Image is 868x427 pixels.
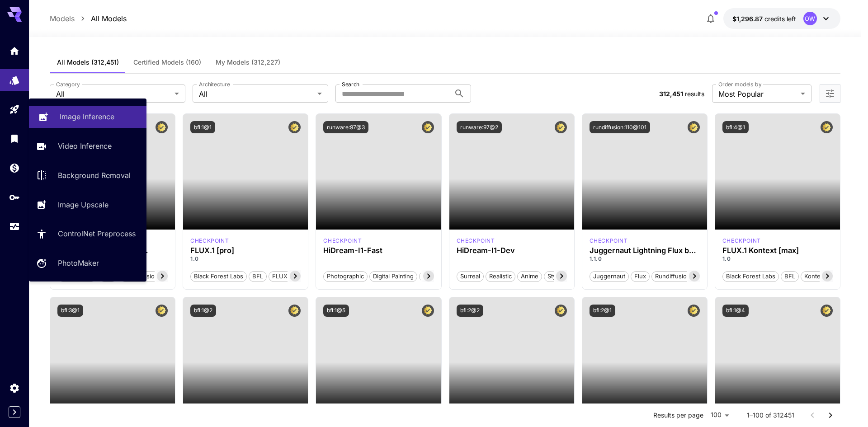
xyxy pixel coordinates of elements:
button: Expand sidebar [9,406,20,418]
p: Video Inference [58,141,112,151]
span: Most Popular [718,89,797,99]
p: Results per page [653,411,703,420]
p: Models [50,13,75,24]
a: Image Upscale [29,193,146,216]
p: checkpoint [590,237,628,245]
p: 1.0 [722,255,833,263]
a: PhotoMaker [29,252,146,274]
span: My Models (312,227) [216,58,280,66]
div: Models [9,72,20,83]
button: bfl:2@2 [457,305,483,317]
button: runware:97@2 [457,121,502,133]
span: rundiffusion [652,272,693,281]
span: credits left [764,15,796,23]
button: bfl:1@5 [323,305,349,317]
div: 100 [707,408,732,422]
div: Playground [9,104,20,115]
button: Certified Model – Vetted for best performance and includes a commercial license. [422,305,434,317]
label: Category [56,80,80,88]
button: Certified Model – Vetted for best performance and includes a commercial license. [422,121,434,133]
span: results [685,90,704,98]
button: bfl:1@4 [722,305,749,317]
label: Architecture [199,80,230,88]
button: bfl:4@1 [722,121,749,133]
p: PhotoMaker [58,258,99,268]
h3: FLUX.1 [pro] [190,246,301,255]
p: 1.1.0 [590,255,700,263]
p: ControlNet Preprocess [58,228,136,239]
div: API Keys [9,192,20,203]
p: All Models [91,13,127,24]
a: Background Removal [29,164,146,187]
div: FLUX.1 Kontext [max] [722,237,761,245]
p: checkpoint [457,237,495,245]
label: Search [342,80,359,88]
span: 312,451 [659,90,683,98]
h3: FLUX.1 Kontext [max] [722,246,833,255]
span: Certified Models (160) [133,58,201,66]
a: Video Inference [29,135,146,157]
span: Black Forest Labs [723,272,778,281]
button: runware:97@3 [323,121,368,133]
button: Open more filters [825,88,835,99]
div: $1,296.86531 [732,14,796,23]
button: Certified Model – Vetted for best performance and includes a commercial license. [688,121,700,133]
span: Anime [518,272,542,281]
button: bfl:3@1 [57,305,83,317]
p: Image Upscale [58,199,108,210]
span: FLUX.1 [pro] [269,272,310,281]
div: FLUX.1 D [590,237,628,245]
span: BFL [781,272,798,281]
span: Black Forest Labs [191,272,246,281]
span: $1,296.87 [732,15,764,23]
button: Certified Model – Vetted for best performance and includes a commercial license. [821,305,833,317]
p: 1–100 of 312451 [747,411,794,420]
p: 1.0 [190,255,301,263]
span: All [199,89,314,99]
p: checkpoint [323,237,362,245]
button: Certified Model – Vetted for best performance and includes a commercial license. [156,121,168,133]
button: bfl:1@1 [190,121,215,133]
button: Certified Model – Vetted for best performance and includes a commercial license. [288,121,301,133]
span: Stylized [544,272,572,281]
div: fluxpro [190,237,229,245]
span: juggernaut [590,272,628,281]
button: rundiffusion:110@101 [590,121,650,133]
span: Kontext [801,272,829,281]
nav: breadcrumb [50,13,127,24]
span: Digital Painting [370,272,417,281]
h3: HiDream-I1-Dev [457,246,567,255]
button: Certified Model – Vetted for best performance and includes a commercial license. [288,305,301,317]
p: Image Inference [60,111,114,122]
button: Certified Model – Vetted for best performance and includes a commercial license. [821,121,833,133]
div: Settings [9,382,20,394]
span: Cinematic [420,272,453,281]
button: Certified Model – Vetted for best performance and includes a commercial license. [555,305,567,317]
span: Surreal [457,272,483,281]
h3: Juggernaut Lightning Flux by RunDiffusion [590,246,700,255]
span: Photographic [324,272,367,281]
button: bfl:2@1 [590,305,615,317]
div: HiDream Dev [457,237,495,245]
span: All Models (312,451) [57,58,119,66]
label: Order models by [718,80,761,88]
div: HiDream Fast [323,237,362,245]
span: flux [631,272,649,281]
div: Library [9,133,20,144]
button: bfl:1@2 [190,305,216,317]
span: All [56,89,171,99]
span: BFL [249,272,266,281]
h3: HiDream-I1-Fast [323,246,434,255]
div: Wallet [9,162,20,174]
button: $1,296.86531 [723,8,840,29]
div: Home [9,45,20,56]
a: Image Inference [29,106,146,128]
p: checkpoint [190,237,229,245]
a: ControlNet Preprocess [29,223,146,245]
